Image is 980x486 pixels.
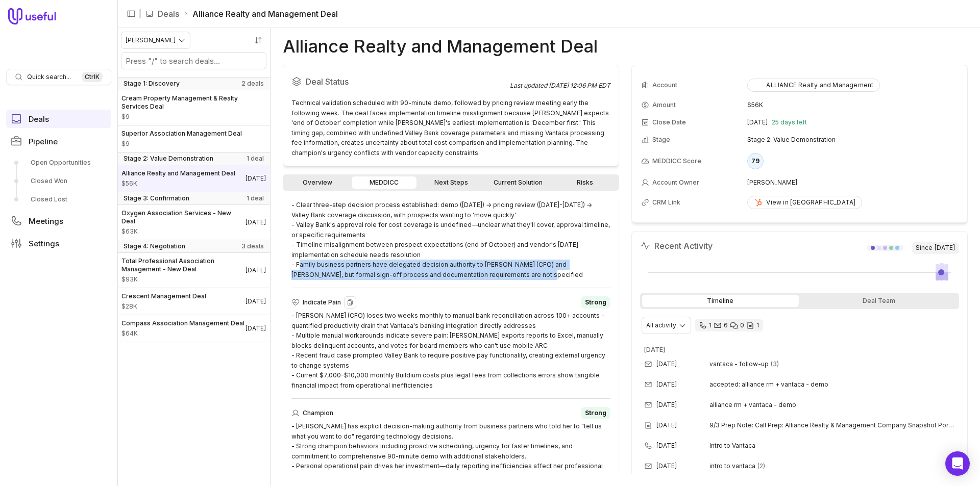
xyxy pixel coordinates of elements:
[121,169,235,177] span: Alliance Realty and Management Deal
[709,380,828,389] span: accepted: alliance rm + vantaca - demo
[6,173,111,189] a: Closed Won
[121,329,244,338] span: Amount
[747,196,862,209] a: View in [GEOGRAPHIC_DATA]
[124,155,213,163] span: Stage 2: Value Demonstration
[652,118,686,126] span: Close Date
[656,360,677,368] time: [DATE]
[82,72,103,82] kbd: Ctrl K
[124,80,180,88] span: Stage 1: Discovery
[747,132,958,148] td: Stage 2: Value Demonstration
[772,118,807,126] span: 25 days left
[121,130,242,138] span: Superior Association Management Deal
[121,113,266,121] span: Amount
[29,217,63,225] span: Meetings
[124,6,139,21] button: Collapse sidebar
[6,155,111,171] a: Open Opportunities
[121,292,206,300] span: Crescent Management Deal
[652,136,670,144] span: Stage
[291,296,610,309] div: Indicate Pain
[246,324,266,332] time: Deal Close Date
[552,176,617,189] a: Risks
[656,421,677,429] time: [DATE]
[291,407,610,419] div: Champion
[247,155,264,163] span: 1 deal
[117,165,270,192] a: Alliance Realty and Management Deal$56K[DATE]
[485,176,550,189] a: Current Solution
[121,227,246,236] span: Amount
[747,118,768,126] time: [DATE]
[352,176,416,189] a: MEDDICC
[158,8,179,20] a: Deals
[291,311,610,390] div: - [PERSON_NAME] (CFO) loses two weeks monthly to manual bank reconciliation across 100+ accounts ...
[652,157,701,165] span: MEDDICC Score
[695,319,763,331] div: 1 call and 6 email threads
[121,209,246,225] span: Oxygen Association Services - New Deal
[121,302,206,311] span: Amount
[747,79,880,92] button: ALLIANCE Realty and Management
[251,33,266,48] button: Sort by
[6,155,111,208] div: Pipeline submenu
[656,462,677,470] time: [DATE]
[124,242,185,250] span: Stage 4: Negotiation
[6,212,111,230] a: Meetings
[246,266,266,274] time: Deal Close Date
[183,8,338,20] li: Alliance Realty and Management Deal
[117,125,270,152] a: Superior Association Management Deal$9
[801,295,958,307] div: Deal Team
[585,298,606,306] span: Strong
[754,81,873,89] div: ALLIANCE Realty and Management
[117,28,271,486] nav: Deals
[912,242,959,254] span: Since
[6,110,111,128] a: Deals
[754,198,855,207] div: View in [GEOGRAPHIC_DATA]
[291,73,510,90] h2: Deal Status
[241,80,264,88] span: 2 deals
[709,442,943,450] span: Intro to Vantaca
[585,409,606,417] span: Strong
[121,180,235,188] span: Amount
[241,242,264,250] span: 3 deals
[709,421,955,429] span: 9/3 Prep Note: Call Prep: Alliance Realty & Management Company Snapshot Portfolio: 45 association...
[644,346,665,353] time: [DATE]
[652,178,699,187] span: Account Owner
[117,205,270,240] a: Oxygen Association Services - New Deal$63K[DATE]
[246,174,266,183] time: Deal Close Date
[549,82,610,89] time: [DATE] 12:06 PM EDT
[117,315,270,342] a: Compass Association Management Deal$64K[DATE]
[747,153,764,169] div: 79
[747,97,958,113] td: $56K
[709,360,769,368] span: vantaca - follow-up
[139,8,141,20] span: |
[117,90,270,125] a: Cream Property Management & Realty Services Deal$9
[27,73,71,81] span: Quick search...
[640,240,713,252] h2: Recent Activity
[117,253,270,288] a: Total Professional Association Management - New Deal$93K[DATE]
[283,40,598,53] h1: Alliance Realty and Management Deal
[709,401,796,409] span: alliance rm + vantaca - demo
[121,94,266,111] span: Cream Property Management & Realty Services Deal
[6,191,111,208] a: Closed Lost
[29,115,49,123] span: Deals
[652,198,680,207] span: CRM Link
[29,240,59,247] span: Settings
[117,288,270,315] a: Crescent Management Deal$28K[DATE]
[652,101,676,109] span: Amount
[656,380,677,389] time: [DATE]
[935,244,955,252] time: [DATE]
[419,176,483,189] a: Next Steps
[246,218,266,226] time: Deal Close Date
[6,234,111,252] a: Settings
[747,174,958,191] td: [PERSON_NAME]
[6,132,111,150] a: Pipeline
[247,194,264,202] span: 1 deal
[121,140,242,148] span: Amount
[121,319,244,327] span: Compass Association Management Deal
[121,53,266,69] input: Search deals by name
[656,401,677,409] time: [DATE]
[709,462,755,470] span: intro to vantaca
[285,176,350,189] a: Overview
[652,81,677,89] span: Account
[124,194,189,202] span: Stage 3: Confirmation
[29,138,58,145] span: Pipeline
[291,200,610,279] div: - Clear three-step decision process established: demo ([DATE]) → pricing review ([DATE]-[DATE]) →...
